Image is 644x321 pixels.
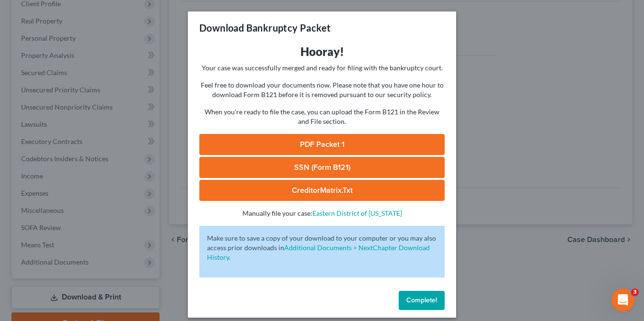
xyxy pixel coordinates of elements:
[611,288,634,311] iframe: Intercom live chat
[199,209,445,218] p: Manually file your case:
[199,21,331,34] h3: Download Bankruptcy Packet
[199,44,445,59] h3: Hooray!
[199,107,445,126] p: When you're ready to file the case, you can upload the Form B121 in the Review and File section.
[207,244,430,261] a: Additional Documents > NextChapter Download History.
[406,296,437,304] span: Complete!
[199,80,445,100] p: Feel free to download your documents now. Please note that you have one hour to download Form B12...
[199,134,445,155] a: PDF Packet 1
[631,288,639,296] span: 3
[199,180,445,201] a: CreditorMatrix.txt
[199,157,445,178] a: SSN (Form B121)
[312,209,402,217] a: Eastern District of [US_STATE]
[207,233,437,262] p: Make sure to save a copy of your download to your computer or you may also access prior downloads in
[399,291,445,310] button: Complete!
[199,63,445,73] p: Your case was successfully merged and ready for filing with the bankruptcy court.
